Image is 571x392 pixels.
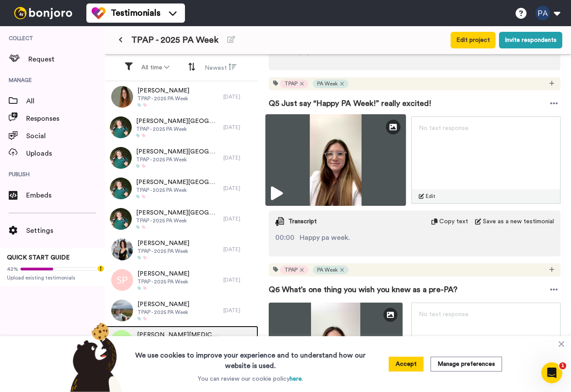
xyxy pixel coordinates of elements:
img: bear-with-cookie.png [62,322,127,392]
span: TPAP - 2025 PA Week [137,95,189,102]
div: [DATE] [223,246,254,253]
img: df038018-c642-4fb7-8bef-09691266a70d.jpeg [111,239,133,260]
span: TPAP - 2025 PA Week [131,34,219,46]
img: 5f4f570a-aadd-44ec-a457-877538064eed-thumbnail_full-1759504669.jpg [269,303,403,390]
button: Accept [389,357,424,372]
span: TPAP - 2025 PA Week [136,126,219,133]
img: bj-logo-header-white.svg [10,7,76,19]
span: 00:00 [275,232,294,243]
a: [PERSON_NAME]TPAP - 2025 PA Week[DATE] [105,82,258,112]
a: [PERSON_NAME]TPAP - 2025 PA Week[DATE] [105,234,258,265]
img: 828edc24-11c2-482a-ae2f-31af0225efdc.jpeg [110,177,132,199]
a: here [290,376,302,382]
span: Uploads [26,148,105,159]
button: Manage preferences [431,357,502,372]
img: f506cbc6-c4d0-442b-baaa-d2f70513acdb.jpeg [111,300,133,321]
span: [PERSON_NAME][GEOGRAPHIC_DATA][PERSON_NAME] [136,147,219,156]
span: [PERSON_NAME] [137,86,189,95]
span: All [26,96,105,106]
span: 42% [7,266,18,273]
span: TPAP - 2025 PA Week [137,309,189,316]
span: 1 [559,362,566,369]
button: All time [136,60,174,75]
a: [PERSON_NAME]TPAP - 2025 PA Week[DATE] [105,265,258,295]
button: Edit project [451,32,496,48]
img: 828edc24-11c2-482a-ae2f-31af0225efdc.jpeg [110,116,132,138]
div: [DATE] [223,93,254,100]
div: [DATE] [223,307,254,314]
a: [PERSON_NAME][GEOGRAPHIC_DATA][PERSON_NAME]TPAP - 2025 PA Week[DATE] [105,143,258,173]
span: Q6 What’s one thing you wish you knew as a pre-PA? [269,283,458,296]
span: TPAP - 2025 PA Week [136,217,219,224]
span: No text response [419,125,468,131]
h3: We use cookies to improve your experience and to understand how our website is used. [127,345,374,371]
a: [PERSON_NAME][GEOGRAPHIC_DATA][PERSON_NAME]TPAP - 2025 PA Week[DATE] [105,112,258,143]
a: [PERSON_NAME][MEDICAL_DATA]TPAP - 2025 PA Week[DATE] [105,326,258,356]
span: PA Week [317,266,338,273]
span: TPAP [284,266,297,273]
span: Transcript [288,217,317,226]
div: Tooltip anchor [97,265,105,273]
span: QUICK START GUIDE [7,255,70,261]
span: Edit [426,193,435,200]
span: [PERSON_NAME][GEOGRAPHIC_DATA][PERSON_NAME] [136,178,219,187]
img: sp.png [111,269,133,291]
img: 8d37577f-f150-4295-8149-37672134a21e.jpeg [111,86,133,108]
iframe: Intercom live chat [541,362,562,383]
span: TPAP - 2025 PA Week [137,248,189,255]
div: [DATE] [223,154,254,161]
span: TPAP - 2025 PA Week [136,156,219,163]
span: Save as a new testimonial [483,217,554,226]
span: [PERSON_NAME][GEOGRAPHIC_DATA][PERSON_NAME] [136,208,219,217]
img: eab28f50-6849-45a9-b0df-217516e4fdb1-thumbnail_full-1759504589.jpg [265,114,406,206]
span: Testimonials [111,7,161,19]
span: Happy pa week. [300,232,350,243]
span: TPAP - 2025 PA Week [136,187,219,194]
a: [PERSON_NAME][GEOGRAPHIC_DATA][PERSON_NAME]TPAP - 2025 PA Week[DATE] [105,204,258,234]
span: No text response [419,311,468,317]
span: Settings [26,225,105,236]
span: TPAP - 2025 PA Week [137,278,189,285]
div: [DATE] [223,185,254,192]
button: Invite respondents [499,32,562,48]
span: [PERSON_NAME] [137,269,189,278]
span: Responses [26,113,105,124]
span: [PERSON_NAME][GEOGRAPHIC_DATA][PERSON_NAME] [136,117,219,126]
span: [PERSON_NAME] [137,239,189,248]
p: You can review our cookie policy . [198,375,303,383]
span: Copy text [439,217,468,226]
div: [DATE] [223,124,254,131]
span: Upload existing testimonials [7,274,98,281]
a: [PERSON_NAME]TPAP - 2025 PA Week[DATE] [105,295,258,326]
span: Social [26,131,105,141]
span: PA Week [317,80,338,87]
span: Embeds [26,190,105,201]
img: 828edc24-11c2-482a-ae2f-31af0225efdc.jpeg [110,208,132,230]
img: tm-color.svg [92,6,106,20]
span: [PERSON_NAME][MEDICAL_DATA] [137,331,219,339]
a: [PERSON_NAME][GEOGRAPHIC_DATA][PERSON_NAME]TPAP - 2025 PA Week[DATE] [105,173,258,204]
div: [DATE] [223,276,254,283]
span: TPAP [284,80,297,87]
div: [DATE] [223,215,254,222]
span: Q5 Just say “Happy PA Week!” really excited! [269,97,431,109]
span: [PERSON_NAME] [137,300,189,309]
button: Newest [199,59,242,76]
span: Request [28,54,105,65]
img: transcript.svg [275,217,284,226]
img: 828edc24-11c2-482a-ae2f-31af0225efdc.jpeg [110,147,132,169]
